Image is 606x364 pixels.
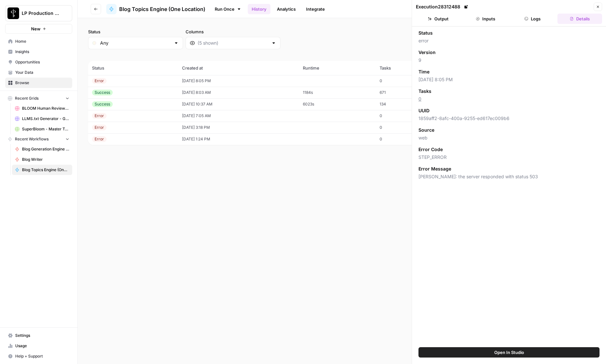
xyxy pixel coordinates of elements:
div: Execution 28312488 [416,4,469,10]
input: Any [100,40,171,46]
button: Details [557,14,602,24]
th: Runtime [299,61,376,75]
a: Blog Generation Engine (Writer + Fact Checker) [12,144,72,154]
span: Blog Writer [22,157,69,162]
td: 0 [376,75,436,87]
span: Usage [15,343,69,349]
td: 134 [376,98,436,110]
span: Recent Grids [15,95,39,101]
a: Blog Topics Engine (One Location) [12,165,72,175]
div: Error [92,78,107,84]
span: Status [418,30,433,36]
span: Source [418,127,434,133]
span: LLMS.txt Generator - Grid [22,116,69,122]
a: Blog Writer [12,154,72,165]
span: Time [418,69,429,75]
td: [DATE] 10:37 AM [178,98,299,110]
td: [DATE] 8:03 AM [178,87,299,98]
span: Insights [15,49,69,55]
a: Analytics [273,4,300,14]
button: New [5,24,72,34]
span: error [418,38,600,44]
a: Run Once [211,4,245,15]
span: Help + Support [15,353,69,359]
td: 0 [376,133,436,145]
span: STEP_ERROR [418,154,600,160]
span: Blog Topics Engine (One Location) [119,5,205,13]
span: Recent Workflows [15,136,49,142]
span: Version [418,49,436,56]
button: Output [416,14,461,24]
div: Success [92,90,113,95]
button: Logs [510,14,555,24]
button: Help + Support [5,351,72,361]
td: 0 [376,110,436,122]
label: Status [88,28,183,35]
th: Created at [178,61,299,75]
td: 671 [376,87,436,98]
a: Your Data [5,67,72,78]
span: Browse [15,80,69,86]
div: Error [92,125,107,130]
button: Recent Workflows [5,134,72,144]
span: Open In Studio [494,349,524,356]
label: Columns [186,28,280,35]
div: Error [92,113,107,119]
span: New [31,26,40,32]
button: Workspace: LP Production Workloads [5,5,72,21]
span: SuperBloom - Master Topic List [22,126,69,132]
a: History [248,4,270,14]
span: Blog Topics Engine (One Location) [22,167,69,173]
a: Insights [5,47,72,57]
span: BLOOM Human Review (ver2) [22,105,69,111]
span: LP Production Workloads [22,10,61,17]
span: Error Code [418,146,443,153]
span: Error Message [418,166,451,172]
span: 9 [418,57,600,63]
a: Usage [5,341,72,351]
span: 1859aff2-8afc-400a-9255-ed617ec009b6 [418,115,600,122]
th: Status [88,61,178,75]
button: Recent Grids [5,94,72,103]
a: LLMS.txt Generator - Grid [12,114,72,124]
span: [PERSON_NAME]: the server responded with status 503 [418,173,600,180]
td: 0 [376,122,436,133]
span: Tasks [418,88,431,94]
a: SuperBloom - Master Topic List [12,124,72,134]
span: Opportunities [15,59,69,65]
a: Browse [5,78,72,88]
td: 1184s [299,87,376,98]
span: Settings [15,333,69,338]
button: Inputs [463,14,508,24]
span: [DATE] 8:05 PM [418,76,600,83]
a: Home [5,36,72,47]
a: 0 [418,96,421,102]
span: web [418,135,600,141]
span: Your Data [15,70,69,75]
td: [DATE] 8:05 PM [178,75,299,87]
span: (6 records) [88,49,596,61]
span: Blog Generation Engine (Writer + Fact Checker) [22,146,69,152]
a: BLOOM Human Review (ver2) [12,103,72,114]
a: Opportunities [5,57,72,67]
input: (5 shown) [198,40,269,46]
a: Settings [5,330,72,341]
td: [DATE] 3:18 PM [178,122,299,133]
button: Open In Studio [418,347,600,358]
div: Error [92,136,107,142]
td: [DATE] 1:24 PM [178,133,299,145]
img: LP Production Workloads Logo [7,7,19,19]
th: Tasks [376,61,436,75]
a: Integrate [302,4,329,14]
a: Blog Topics Engine (One Location) [106,4,205,14]
span: Home [15,39,69,44]
span: UUID [418,107,429,114]
td: 6023s [299,98,376,110]
div: Success [92,101,113,107]
td: [DATE] 7:05 AM [178,110,299,122]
